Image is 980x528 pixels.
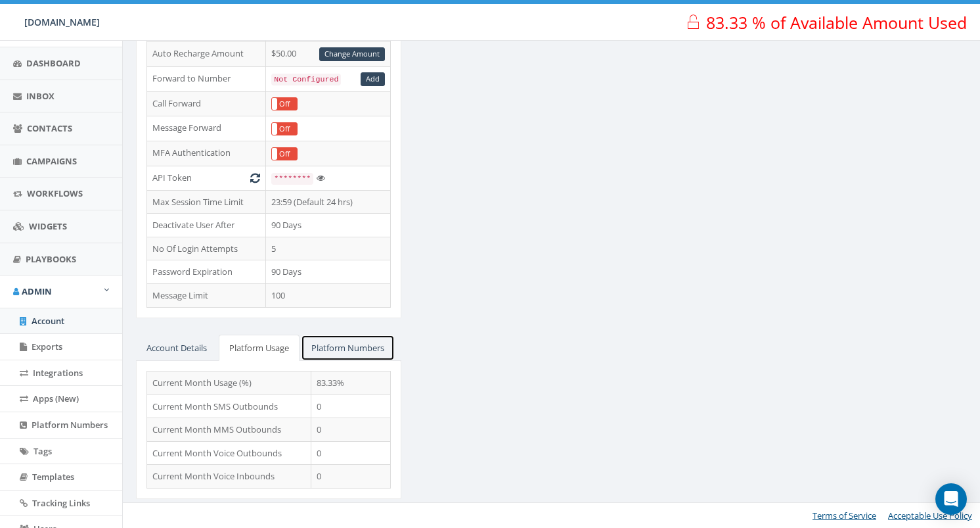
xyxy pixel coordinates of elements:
td: 83.33% [311,372,391,395]
td: No Of Login Attempts [147,237,266,260]
td: Call Forward [147,91,266,116]
span: Tags [33,445,52,457]
div: OnOff [271,147,298,161]
td: 5 [266,237,390,260]
a: Platform Usage [219,335,300,362]
span: Dashboard [26,57,81,69]
td: Password Expiration [147,260,266,284]
span: [DOMAIN_NAME] [24,16,100,28]
div: OnOff [271,122,298,136]
span: Inbox [26,90,55,102]
td: Auto Recharge Amount [147,42,266,67]
span: Admin [22,285,52,297]
span: Playbooks [26,253,76,265]
td: 0 [311,441,391,465]
a: Change Amount [319,47,385,61]
a: Add [361,72,385,86]
td: Message Forward [147,116,266,141]
code: Not Configured [271,74,341,85]
td: Current Month MMS Outbounds [147,418,311,442]
span: Workflows [27,187,83,199]
td: Current Month Voice Outbounds [147,441,311,465]
td: 0 [311,418,391,442]
td: Current Month Usage (%) [147,372,311,395]
span: Templates [32,471,74,483]
a: Account Details [136,335,217,362]
span: Tracking Links [32,497,90,509]
td: 0 [311,465,391,489]
span: Integrations [33,367,83,379]
td: Deactivate User After [147,214,266,237]
span: Exports [32,341,62,352]
span: Widgets [29,220,67,232]
a: Terms of Service [813,510,876,521]
label: Off [272,98,297,110]
a: Platform Numbers [301,335,395,362]
span: 83.33 % of Available Amount Used [706,11,967,34]
td: 90 Days [266,214,390,237]
a: Acceptable Use Policy [888,510,972,521]
td: MFA Authentication [147,141,266,166]
td: $50.00 [266,42,390,67]
span: Campaigns [26,155,77,167]
td: Forward to Number [147,66,266,91]
span: Contacts [27,122,72,134]
i: Generate New Token [250,174,260,182]
td: Message Limit [147,283,266,307]
label: Off [272,148,297,160]
div: Open Intercom Messenger [935,483,967,515]
div: OnOff [271,97,298,111]
span: Platform Numbers [32,419,108,431]
span: Apps (New) [33,393,79,404]
td: API Token [147,166,266,191]
td: Max Session Time Limit [147,190,266,214]
label: Off [272,123,297,135]
td: 23:59 (Default 24 hrs) [266,190,390,214]
td: 0 [311,395,391,418]
td: Current Month Voice Inbounds [147,465,311,489]
td: Current Month SMS Outbounds [147,395,311,418]
td: 90 Days [266,260,390,284]
span: Account [32,315,64,327]
td: 100 [266,283,390,307]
